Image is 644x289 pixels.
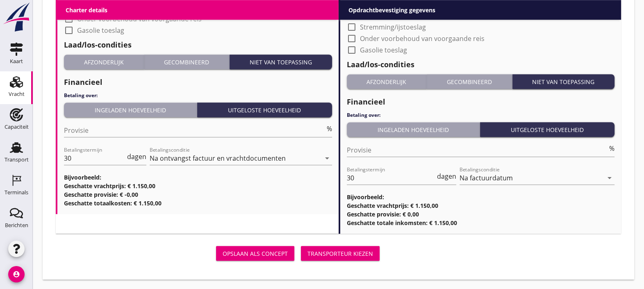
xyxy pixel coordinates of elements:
div: Transport [5,157,29,162]
i: arrow_drop_down [322,153,332,163]
h2: Laad/los-condities [347,59,615,70]
div: Kaart [10,59,23,64]
button: Gecombineerd [144,55,230,69]
button: Opslaan als concept [216,246,294,261]
div: Uitgeloste hoeveelheid [483,125,611,134]
div: % [325,125,332,132]
div: Ingeladen hoeveelheid [350,125,476,134]
h2: Laad/los-condities [64,39,332,50]
button: Gecombineerd [427,74,512,89]
div: Opslaan als concept [223,249,288,258]
h3: Bijvoorbeeld: [347,193,615,201]
button: Ingeladen hoeveelheid [64,102,197,117]
input: Betalingstermijn [347,171,435,184]
div: Terminals [5,190,28,195]
div: Afzonderlijk [350,77,423,86]
h2: Financieel [64,77,332,88]
button: Transporteur kiezen [301,246,380,261]
div: Transporteur kiezen [307,249,373,258]
label: Onder voorbehoud van voorgaande reis [77,15,202,23]
div: Niet van toepassing [233,58,329,66]
div: Uitgeloste hoeveelheid [200,106,328,114]
div: dagen [435,173,456,180]
h3: Geschatte totale inkomsten: € 1.150,00 [347,218,615,227]
h3: Bijvoorbeeld: [64,173,332,182]
div: Afzonderlijk [67,58,141,66]
label: HWZ (hoogwatertoeslag) [360,11,437,20]
h4: Betaling over: [64,92,332,99]
input: Provisie [347,143,608,157]
input: Betalingstermijn [64,152,125,165]
h3: Geschatte provisie: € -0,00 [64,190,332,199]
label: Onder voorbehoud van voorgaande reis [360,34,485,43]
h3: Geschatte totaalkosten: € 1.150,00 [64,199,332,207]
h2: Financieel [347,96,615,107]
label: Gasolie toeslag [360,46,407,54]
button: Ingeladen hoeveelheid [347,122,480,137]
div: Gecombineerd [148,58,226,66]
label: Stremming/ijstoeslag [360,23,426,31]
div: Na ontvangst factuur en vrachtdocumenten [150,155,286,162]
h3: Geschatte vrachtprijs: € 1.150,00 [347,201,615,210]
button: Afzonderlijk [64,55,144,69]
button: Niet van toepassing [512,74,615,89]
label: Gasolie toeslag [77,26,124,34]
div: Berichten [5,223,28,228]
h4: Betaling over: [347,112,615,119]
div: Niet van toepassing [516,77,612,86]
button: Niet van toepassing [230,55,332,69]
div: Na factuurdatum [460,174,513,182]
label: Stremming/ijstoeslag [77,3,143,11]
img: logo-small.a267ee39.svg [2,2,31,32]
i: account_circle [8,266,25,282]
button: Afzonderlijk [347,74,427,89]
div: % [608,145,614,152]
div: Ingeladen hoeveelheid [67,106,193,114]
div: dagen [125,153,146,160]
h3: Geschatte vrachtprijs: € 1.150,00 [64,182,332,190]
button: Uitgeloste hoeveelheid [480,122,614,137]
h3: Geschatte provisie: € 0,00 [347,210,615,218]
div: Capaciteit [5,124,29,130]
i: arrow_drop_down [605,173,614,183]
div: Gecombineerd [430,77,509,86]
button: Uitgeloste hoeveelheid [197,102,332,117]
div: Vracht [9,91,25,97]
input: Provisie [64,124,325,137]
